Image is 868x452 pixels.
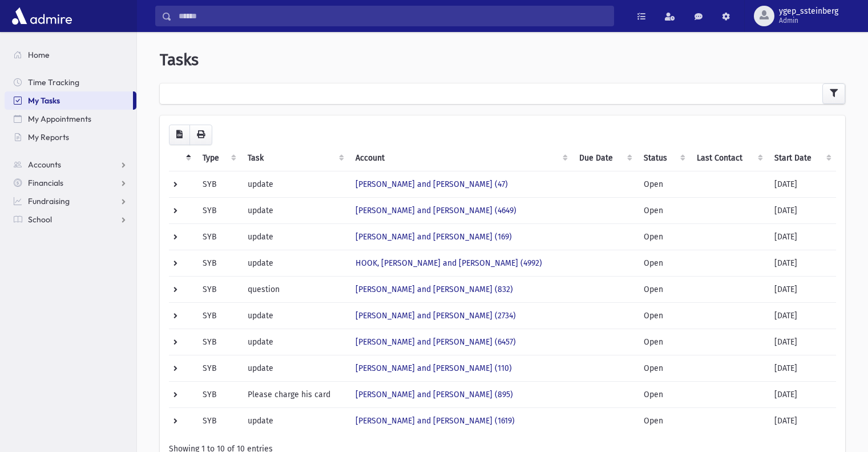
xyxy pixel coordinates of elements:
[28,50,50,60] span: Home
[768,381,836,407] td: [DATE]
[637,276,690,302] td: Open
[768,145,836,171] th: Start Date: activate to sort column ascending
[28,95,60,106] span: My Tasks
[637,223,690,250] td: Open
[241,329,349,355] td: update
[768,197,836,223] td: [DATE]
[241,171,349,197] td: update
[196,250,241,276] td: SYB
[356,363,512,373] a: [PERSON_NAME] and [PERSON_NAME] (110)
[779,16,838,25] span: Admin
[241,197,349,223] td: update
[196,355,241,381] td: SYB
[356,258,542,268] a: HOOK, [PERSON_NAME] and [PERSON_NAME] (4992)
[196,223,241,250] td: SYB
[5,46,136,64] a: Home
[5,192,136,210] a: Fundraising
[241,250,349,276] td: update
[637,302,690,329] td: Open
[768,302,836,329] td: [DATE]
[356,285,513,294] a: [PERSON_NAME] and [PERSON_NAME] (832)
[241,145,349,171] th: Task: activate to sort column ascending
[5,128,136,146] a: My Reports
[768,276,836,302] td: [DATE]
[768,250,836,276] td: [DATE]
[196,145,241,171] th: Type: activate to sort column ascending
[196,302,241,329] td: SYB
[28,196,70,206] span: Fundraising
[5,155,136,174] a: Accounts
[28,132,69,142] span: My Reports
[356,206,516,215] a: [PERSON_NAME] and [PERSON_NAME] (4649)
[28,214,52,225] span: School
[241,276,349,302] td: question
[5,91,133,110] a: My Tasks
[160,50,199,69] span: Tasks
[356,337,516,347] a: [PERSON_NAME] and [PERSON_NAME] (6457)
[356,416,515,426] a: [PERSON_NAME] and [PERSON_NAME] (1619)
[349,145,572,171] th: Account : activate to sort column ascending
[5,110,136,128] a: My Appointments
[28,77,79,87] span: Time Tracking
[637,171,690,197] td: Open
[690,145,768,171] th: Last Contact: activate to sort column ascending
[196,329,241,355] td: SYB
[637,407,690,434] td: Open
[768,223,836,250] td: [DATE]
[5,73,136,91] a: Time Tracking
[572,145,637,171] th: Due Date: activate to sort column ascending
[241,223,349,250] td: update
[196,197,241,223] td: SYB
[5,174,136,192] a: Financials
[768,171,836,197] td: [DATE]
[196,171,241,197] td: SYB
[241,407,349,434] td: update
[241,302,349,329] td: update
[172,6,613,26] input: Search
[169,125,190,145] button: CSV
[5,210,136,229] a: School
[356,179,508,189] a: [PERSON_NAME] and [PERSON_NAME] (47)
[356,232,512,242] a: [PERSON_NAME] and [PERSON_NAME] (169)
[637,329,690,355] td: Open
[28,159,61,170] span: Accounts
[768,407,836,434] td: [DATE]
[637,197,690,223] td: Open
[28,178,63,188] span: Financials
[768,355,836,381] td: [DATE]
[637,250,690,276] td: Open
[779,7,838,16] span: ygep_ssteinberg
[196,381,241,407] td: SYB
[356,390,513,399] a: [PERSON_NAME] and [PERSON_NAME] (895)
[9,5,75,27] img: AdmirePro
[241,355,349,381] td: update
[768,329,836,355] td: [DATE]
[637,381,690,407] td: Open
[196,407,241,434] td: SYB
[196,276,241,302] td: SYB
[356,311,516,321] a: [PERSON_NAME] and [PERSON_NAME] (2734)
[637,355,690,381] td: Open
[189,125,212,145] button: Print
[28,114,91,124] span: My Appointments
[637,145,690,171] th: Status: activate to sort column ascending
[241,381,349,407] td: Please charge his card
